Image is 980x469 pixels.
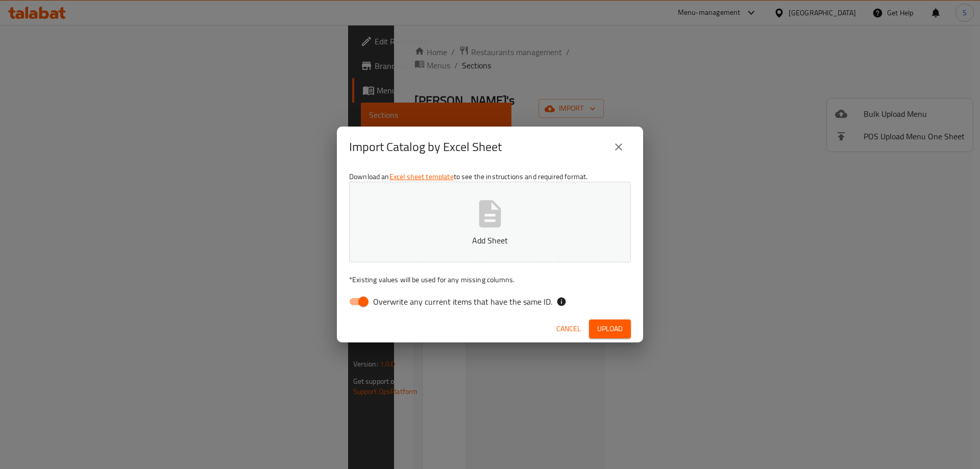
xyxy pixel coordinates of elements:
div: Download an to see the instructions and required format. [337,167,643,315]
h2: Import Catalog by Excel Sheet [349,139,502,155]
button: Cancel [552,319,585,338]
button: Upload [589,319,631,338]
button: Add Sheet [349,182,631,262]
a: Excel sheet template [389,170,454,183]
button: close [606,135,631,159]
span: Cancel [556,323,581,335]
span: Overwrite any current items that have the same ID. [373,295,552,308]
p: Existing values will be used for any missing columns. [349,275,631,285]
span: Upload [597,323,623,335]
p: Add Sheet [365,234,615,246]
svg: If the overwrite option isn't selected, then the items that match an existing ID will be ignored ... [556,297,567,307]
